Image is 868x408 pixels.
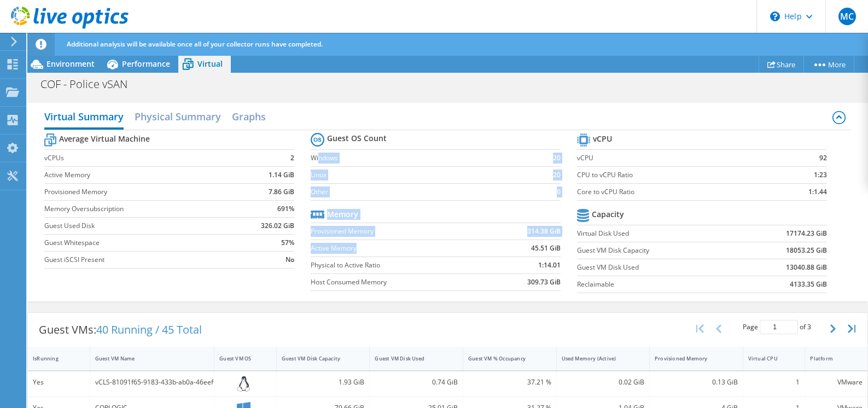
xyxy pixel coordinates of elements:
[44,254,234,265] label: Guest iSCSI Present
[810,376,863,388] div: VMware
[577,262,741,273] label: Guest VM Disk Used
[577,245,741,256] label: Guest VM Disk Capacity
[311,226,488,237] label: Provisioned Memory
[232,106,266,127] h2: Graphs
[135,106,221,127] h2: Physical Summary
[67,39,323,49] span: Additional analysis will be available once all of your collector runs have completed.
[95,355,196,362] div: Guest VM Name
[562,376,645,388] div: 0.02 GiB
[282,355,352,362] div: Guest VM Disk Capacity
[770,11,780,21] svg: \n
[748,355,787,362] div: Virtual CPU
[538,260,561,271] b: 1:14.01
[219,355,258,362] div: Guest VM OS
[553,170,561,180] b: 20
[327,133,387,144] b: Guest OS Count
[327,209,358,220] b: Memory
[468,376,551,388] div: 37.21 %
[36,78,144,90] h1: COF - Police vSAN
[277,203,294,214] b: 691%
[44,186,234,197] label: Provisioned Memory
[44,220,234,231] label: Guest Used Disk
[557,186,561,197] b: 0
[311,277,488,288] label: Host Consumed Memory
[311,186,538,197] label: Other
[28,313,213,347] div: Guest VMs:
[553,153,561,164] b: 20
[655,376,738,388] div: 0.13 GiB
[592,209,624,220] b: Capacity
[282,376,365,388] div: 1.93 GiB
[577,228,741,239] label: Virtual Disk Used
[577,153,770,164] label: vCPU
[59,133,150,144] b: Average Virtual Machine
[311,170,538,180] label: Linux
[759,56,804,73] a: Share
[790,279,827,290] b: 4133.35 GiB
[33,355,72,362] div: IsRunning
[527,226,561,237] b: 314.38 GiB
[810,355,849,362] div: Platform
[46,59,95,69] span: Environment
[44,106,124,130] h2: Virtual Summary
[290,153,294,164] b: 2
[311,260,488,271] label: Physical to Active Ratio
[786,262,827,273] b: 13040.88 GiB
[760,320,798,334] input: jump to page
[95,376,209,388] div: vCLS-81091f65-9183-433b-ab0a-46eeff9b78e5
[786,245,827,256] b: 18053.25 GiB
[281,237,294,248] b: 57%
[562,355,632,362] div: Used Memory (Active)
[814,170,827,180] b: 1:23
[807,322,811,331] span: 3
[375,376,458,388] div: 0.74 GiB
[655,355,725,362] div: Provisioned Memory
[803,56,854,73] a: More
[96,322,202,337] span: 40 Running / 45 Total
[577,170,770,180] label: CPU to vCPU Ratio
[527,277,561,288] b: 309.73 GiB
[808,186,827,197] b: 1:1.44
[44,170,234,180] label: Active Memory
[269,186,294,197] b: 7.86 GiB
[44,203,234,214] label: Memory Oversubscription
[468,355,538,362] div: Guest VM % Occupancy
[577,186,770,197] label: Core to vCPU Ratio
[531,243,561,254] b: 45.51 GiB
[577,279,741,290] label: Reclaimable
[748,376,800,388] div: 1
[286,254,294,265] b: No
[375,355,445,362] div: Guest VM Disk Used
[311,153,538,164] label: Windows
[593,133,612,144] b: vCPU
[743,320,811,334] span: Page of
[122,59,170,69] span: Performance
[819,153,827,164] b: 92
[44,237,234,248] label: Guest Whitespace
[838,8,856,25] span: MC
[197,59,223,69] span: Virtual
[311,243,488,254] label: Active Memory
[44,153,234,164] label: vCPUs
[269,170,294,180] b: 1.14 GiB
[33,376,85,388] div: Yes
[786,228,827,239] b: 17174.23 GiB
[261,220,294,231] b: 326.02 GiB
